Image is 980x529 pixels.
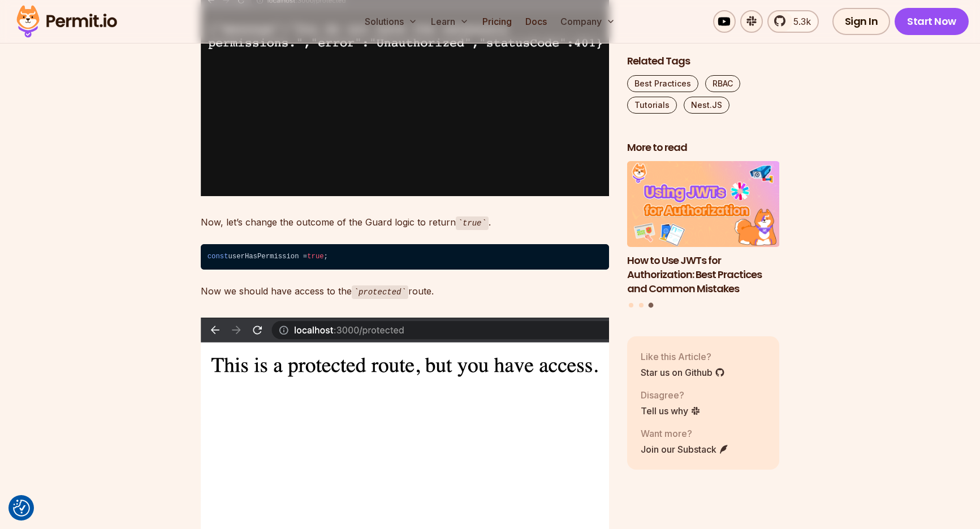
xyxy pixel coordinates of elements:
a: How to Use JWTs for Authorization: Best Practices and Common MistakesHow to Use JWTs for Authoriz... [627,162,780,296]
code: true [456,216,489,230]
button: Go to slide 3 [649,303,654,308]
p: Now we should have access to the route. [201,283,609,300]
a: Start Now [895,8,969,35]
a: 5.3k [767,10,819,33]
button: Learn [426,10,473,33]
button: Go to slide 1 [629,303,633,307]
img: Revisit consent button [13,500,30,517]
a: Tutorials [627,97,677,114]
p: Now, let’s change the outcome of the Guard logic to return . [201,214,609,231]
button: Company [556,10,620,33]
li: 3 of 3 [627,162,780,296]
a: Pricing [478,10,516,33]
span: const [208,253,228,261]
img: Permit logo [11,2,122,41]
h2: More to read [627,141,780,155]
img: How to Use JWTs for Authorization: Best Practices and Common Mistakes [627,162,780,248]
span: 5.3k [787,15,811,28]
p: Want more? [641,427,729,440]
button: Consent Preferences [13,500,30,517]
code: protected [352,285,408,299]
p: Disagree? [641,388,701,402]
a: Best Practices [627,75,698,92]
a: Sign In [832,8,891,35]
a: Docs [521,10,551,33]
button: Solutions [360,10,422,33]
p: Like this Article? [641,350,725,363]
a: Star us on Github [641,366,725,379]
h3: How to Use JWTs for Authorization: Best Practices and Common Mistakes [627,254,780,296]
button: Go to slide 2 [639,303,644,307]
a: Nest.JS [684,97,729,114]
a: Join our Substack [641,443,729,456]
div: Posts [627,162,780,310]
code: userHasPermission = ; [201,244,609,270]
a: RBAC [705,75,740,92]
a: Tell us why [641,404,701,418]
span: true [307,253,323,261]
h2: Related Tags [627,54,780,68]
